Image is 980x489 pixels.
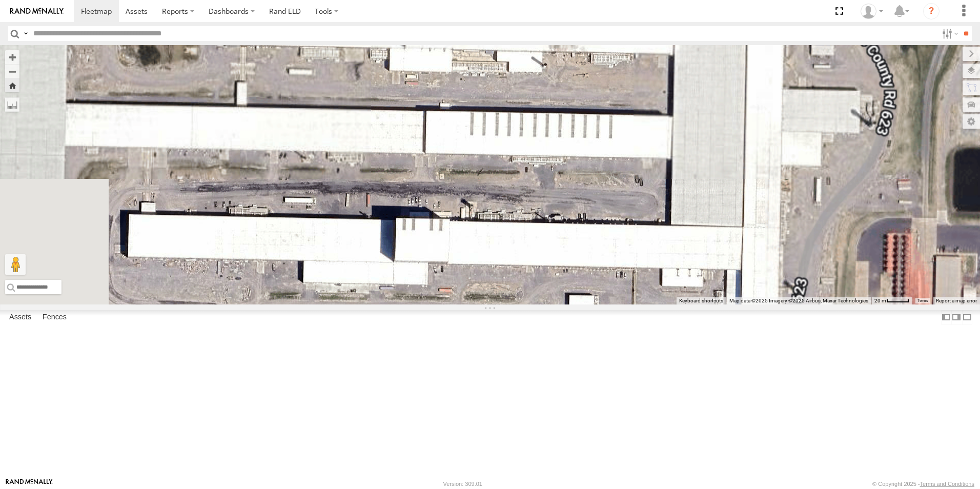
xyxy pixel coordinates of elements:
a: Terms (opens in new tab) [917,299,928,303]
span: 20 m [874,298,886,303]
label: Map Settings [963,114,980,129]
a: Visit our Website [6,479,53,489]
label: Hide Summary Table [962,310,972,325]
i: ? [923,3,940,19]
label: Dock Summary Table to the Right [951,310,962,325]
button: Zoom Home [5,78,19,92]
label: Search Query [22,26,30,41]
label: Assets [4,310,36,324]
span: Map data ©2025 Imagery ©2025 Airbus, Maxar Technologies [729,298,868,303]
button: Drag Pegman onto the map to open Street View [5,254,26,275]
button: Zoom out [5,64,19,78]
div: Craig King [857,4,887,19]
button: Zoom in [5,50,19,64]
label: Measure [5,97,19,112]
label: Dock Summary Table to the Left [941,310,951,325]
button: Map Scale: 20 m per 41 pixels [871,297,912,304]
a: Report a map error [936,298,977,303]
label: Search Filter Options [938,26,960,41]
img: rand-logo.svg [10,8,64,15]
div: Version: 309.01 [443,481,482,487]
div: © Copyright 2025 - [872,481,974,487]
button: Keyboard shortcuts [679,297,723,304]
label: Fences [37,310,72,324]
a: Terms and Conditions [920,481,974,487]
